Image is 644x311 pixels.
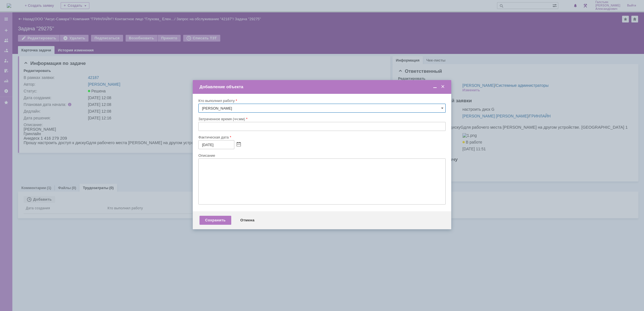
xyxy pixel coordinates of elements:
[198,117,445,121] div: Затраченное время (чч:мм)
[440,84,446,89] span: Закрыть
[65,13,182,18] span: для рабочего места [PERSON_NAME] на другом устройстве.
[198,154,445,157] div: Описание
[199,84,446,89] div: Добавление объекта
[198,99,445,103] div: Кто выполнил работу
[198,135,445,139] div: Фактическая дата
[432,84,438,89] span: Свернуть (Ctrl + M)
[62,13,65,18] span: G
